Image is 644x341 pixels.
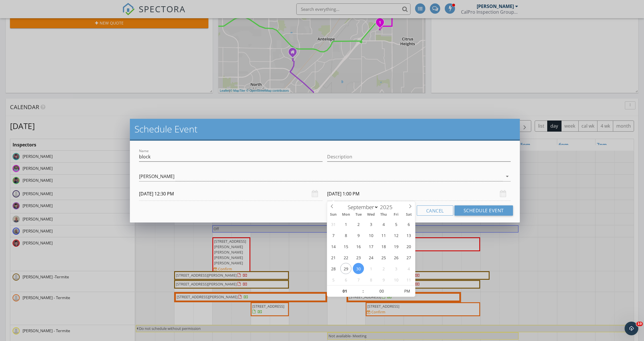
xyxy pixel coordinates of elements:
button: Cancel [417,205,453,216]
span: Mon [340,213,352,217]
span: September 8, 2025 [340,230,351,241]
span: September 11, 2025 [378,230,389,241]
span: September 2, 2025 [353,219,364,230]
span: 10 [636,322,643,326]
span: Sun [327,213,340,217]
span: Fri [390,213,402,217]
button: Schedule Event [454,205,513,216]
input: Select date [139,187,323,201]
span: October 1, 2025 [365,263,377,274]
span: October 6, 2025 [340,274,351,285]
span: September 12, 2025 [391,230,402,241]
input: Year [379,203,397,211]
span: September 3, 2025 [365,219,377,230]
div: [PERSON_NAME] [139,174,174,179]
span: October 10, 2025 [391,274,402,285]
span: October 5, 2025 [328,274,339,285]
span: September 18, 2025 [378,241,389,252]
span: September 9, 2025 [353,230,364,241]
span: September 28, 2025 [328,263,339,274]
span: Wed [365,213,377,217]
span: September 4, 2025 [378,219,389,230]
span: September 13, 2025 [403,230,414,241]
span: September 25, 2025 [378,252,389,263]
span: September 15, 2025 [340,241,351,252]
span: September 10, 2025 [365,230,377,241]
span: September 17, 2025 [365,241,377,252]
span: October 4, 2025 [403,263,414,274]
span: September 21, 2025 [328,252,339,263]
span: October 7, 2025 [353,274,364,285]
i: arrow_drop_down [504,173,511,180]
span: September 23, 2025 [353,252,364,263]
span: October 11, 2025 [403,274,414,285]
span: October 8, 2025 [365,274,377,285]
span: September 30, 2025 [353,263,364,274]
span: September 19, 2025 [391,241,402,252]
span: September 26, 2025 [391,252,402,263]
span: September 7, 2025 [328,230,339,241]
span: September 1, 2025 [340,219,351,230]
span: : [362,285,364,297]
span: Sat [402,213,415,217]
h2: Schedule Event [134,123,515,135]
span: August 31, 2025 [328,219,339,230]
span: October 2, 2025 [378,263,389,274]
span: September 20, 2025 [403,241,414,252]
span: Tue [352,213,365,217]
span: September 5, 2025 [391,219,402,230]
span: September 29, 2025 [340,263,351,274]
iframe: Intercom live chat [625,322,638,335]
span: Thu [377,213,390,217]
span: September 6, 2025 [403,219,414,230]
span: October 3, 2025 [391,263,402,274]
span: Click to toggle [399,285,415,297]
span: September 16, 2025 [353,241,364,252]
span: October 9, 2025 [378,274,389,285]
span: September 22, 2025 [340,252,351,263]
input: Select date [327,187,511,201]
span: September 27, 2025 [403,252,414,263]
span: September 24, 2025 [365,252,377,263]
span: September 14, 2025 [328,241,339,252]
